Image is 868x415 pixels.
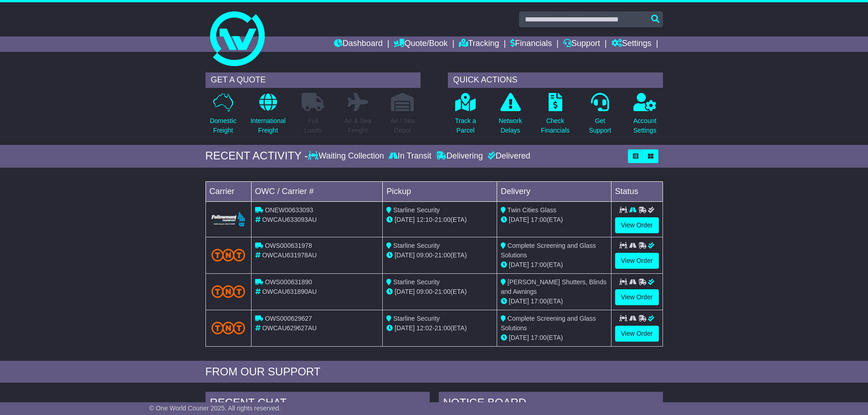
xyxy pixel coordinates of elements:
span: OWS000631890 [265,278,312,286]
div: - (ETA) [386,215,493,225]
span: [DATE] [395,324,415,332]
div: RECENT ACTIVITY - [205,149,308,163]
a: CheckFinancials [540,92,570,140]
td: Carrier [205,181,251,201]
span: 17:00 [531,334,547,341]
span: Starline Security [393,315,440,322]
span: 21:00 [435,324,451,332]
span: OWS000631978 [265,242,312,249]
p: Air / Sea Depot [390,116,415,135]
span: OWCAU633093AU [262,216,317,223]
span: 17:00 [531,216,547,223]
a: GetSupport [588,92,611,140]
div: (ETA) [501,333,607,343]
span: 21:00 [435,288,451,295]
span: OWCAU631890AU [262,288,317,295]
span: [DATE] [509,216,529,223]
span: 17:00 [531,297,547,305]
a: InternationalFreight [250,92,286,140]
span: Starline Security [393,206,440,214]
a: Quote/Book [394,36,447,52]
span: [DATE] [509,297,529,305]
div: Delivered [485,151,530,161]
td: Delivery [497,181,611,201]
img: TNT_Domestic.png [211,285,246,297]
a: View Order [615,326,659,342]
a: Tracking [459,36,499,52]
td: OWC / Carrier # [251,181,383,201]
div: GET A QUOTE [205,72,421,88]
div: - (ETA) [386,323,493,333]
span: 12:10 [416,216,432,223]
span: 09:00 [416,288,432,295]
a: Track aParcel [455,92,477,140]
div: In Transit [386,151,434,161]
img: Followmont_Transport.png [211,212,246,227]
span: [DATE] [509,261,529,268]
p: Air & Sea Freight [344,116,371,135]
p: Track a Parcel [455,116,476,135]
div: Delivering [434,151,485,161]
a: View Order [615,253,659,269]
div: (ETA) [501,215,607,225]
div: (ETA) [501,297,607,306]
span: ONEW00633093 [265,206,313,214]
span: OWCAU631978AU [262,251,317,259]
img: TNT_Domestic.png [211,249,246,261]
span: Complete Screening and Glass Solutions [501,315,596,332]
span: Starline Security [393,242,440,249]
p: Account Settings [633,116,657,135]
a: DomesticFreight [209,92,236,140]
span: Starline Security [393,278,440,286]
span: 17:00 [531,261,547,268]
span: OWCAU629627AU [262,324,317,332]
span: [DATE] [509,334,529,341]
span: Complete Screening and Glass Solutions [501,242,596,259]
a: Settings [611,36,652,52]
p: Full Loads [302,116,324,135]
span: [PERSON_NAME] Shutters, Blinds and Awnings [501,278,606,295]
div: - (ETA) [386,287,493,297]
td: Status [611,181,663,201]
div: QUICK ACTIONS [448,72,663,88]
div: (ETA) [501,260,607,270]
div: Waiting Collection [308,151,386,161]
td: Pickup [383,181,497,201]
img: TNT_Domestic.png [211,322,246,334]
a: NetworkDelays [498,92,522,140]
p: Get Support [589,116,611,135]
div: FROM OUR SUPPORT [205,365,663,379]
p: Domestic Freight [210,116,236,135]
a: Dashboard [334,36,383,52]
span: [DATE] [395,288,415,295]
span: [DATE] [395,216,415,223]
p: Check Financials [541,116,570,135]
p: International Freight [251,116,286,135]
div: - (ETA) [386,251,493,260]
a: View Order [615,289,659,305]
a: Support [563,36,600,52]
span: 21:00 [435,216,451,223]
span: OWS000629627 [265,315,312,322]
a: Financials [510,36,552,52]
span: 21:00 [435,251,451,259]
span: 09:00 [416,251,432,259]
span: 12:02 [416,324,432,332]
a: View Order [615,217,659,233]
span: [DATE] [395,251,415,259]
p: Network Delays [498,116,522,135]
span: © One World Courier 2025. All rights reserved. [149,405,281,412]
span: Twin Cities Glass [508,206,556,214]
a: AccountSettings [633,92,657,140]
